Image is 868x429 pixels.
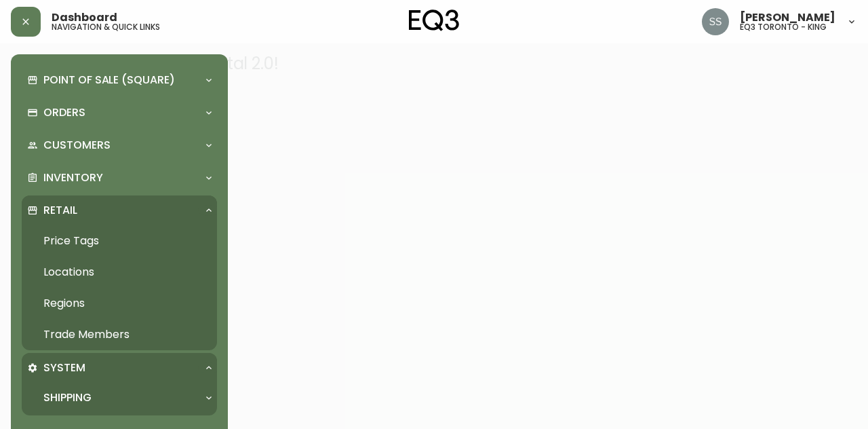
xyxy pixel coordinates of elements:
[22,163,217,193] div: Inventory
[43,360,85,375] p: System
[740,23,827,31] h5: eq3 toronto - king
[22,195,217,225] div: Retail
[702,8,729,35] img: f1b6f2cda6f3b51f95337c5892ce6799
[43,138,111,153] p: Customers
[22,319,217,350] a: Trade Members
[43,105,85,120] p: Orders
[22,257,217,288] a: Locations
[22,65,217,95] div: Point of Sale (Square)
[22,130,217,160] div: Customers
[22,288,217,319] a: Regions
[43,390,92,405] p: Shipping
[740,12,835,23] span: [PERSON_NAME]
[22,98,217,128] div: Orders
[22,353,217,383] div: System
[22,383,217,413] div: Shipping
[43,203,77,218] p: Retail
[43,170,103,185] p: Inventory
[52,12,117,23] span: Dashboard
[22,225,217,257] a: Price Tags
[409,10,459,31] img: logo
[43,73,175,88] p: Point of Sale (Square)
[52,23,160,31] h5: navigation & quick links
